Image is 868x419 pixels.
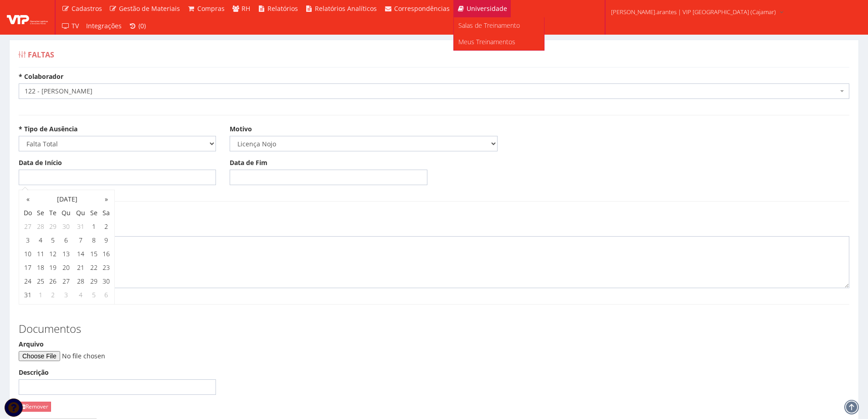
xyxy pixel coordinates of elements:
[241,4,250,13] span: RH
[19,323,849,335] h3: Documentos
[72,4,102,13] span: Cadastros
[88,274,100,288] td: 29
[25,87,838,96] span: 122 - MURILO PINHA DA SILVA
[73,288,88,302] td: 4
[34,247,46,261] td: 11
[59,247,74,261] td: 13
[73,233,88,247] td: 7
[7,10,48,24] img: logo
[73,261,88,274] td: 21
[125,17,150,35] a: (0)
[59,288,74,302] td: 3
[46,220,59,233] td: 29
[100,261,112,274] td: 23
[34,192,100,206] th: [DATE]
[21,192,34,206] th: «
[100,247,112,261] td: 16
[230,124,252,134] label: Motivo
[28,50,54,60] span: Faltas
[394,4,450,13] span: Correspondências
[46,274,59,288] td: 26
[46,233,59,247] td: 5
[34,274,46,288] td: 25
[59,206,74,220] th: Qu
[58,17,82,35] a: TV
[88,220,100,233] td: 1
[34,288,46,302] td: 1
[34,220,46,233] td: 28
[315,4,377,13] span: Relatórios Analíticos
[46,206,59,220] th: Te
[100,192,112,206] th: »
[73,220,88,233] td: 31
[46,261,59,274] td: 19
[19,72,63,81] label: * Colaborador
[86,21,122,30] span: Integrações
[197,4,225,13] span: Compras
[34,261,46,274] td: 18
[21,220,34,233] td: 27
[230,158,267,167] label: Data de Fim
[72,21,79,30] span: TV
[46,247,59,261] td: 12
[59,274,74,288] td: 27
[88,288,100,302] td: 5
[19,124,77,134] label: * Tipo de Ausência
[454,34,544,50] a: Meus Treinamentos
[59,233,74,247] td: 6
[73,247,88,261] td: 14
[19,158,62,167] label: Data de Início
[34,206,46,220] th: Se
[19,402,51,411] a: Remover
[454,17,544,34] a: Salas de Treinamento
[88,233,100,247] td: 8
[21,261,34,274] td: 17
[21,247,34,261] td: 10
[21,206,34,220] th: Do
[19,220,849,232] h3: Observações
[458,37,515,46] span: Meus Treinamentos
[46,288,59,302] td: 2
[19,368,49,377] label: Descrição
[100,233,112,247] td: 9
[21,274,34,288] td: 24
[139,21,146,30] span: (0)
[19,340,44,349] label: Arquivo
[88,206,100,220] th: Se
[73,206,88,220] th: Qu
[467,4,507,13] span: Universidade
[100,206,112,220] th: Sa
[458,21,520,30] span: Salas de Treinamento
[21,288,34,302] td: 31
[100,288,112,302] td: 6
[59,261,74,274] td: 20
[100,220,112,233] td: 2
[34,233,46,247] td: 4
[88,247,100,261] td: 15
[21,233,34,247] td: 3
[267,4,298,13] span: Relatórios
[119,4,180,13] span: Gestão de Materiais
[100,274,112,288] td: 30
[611,7,776,16] span: [PERSON_NAME].arantes | VIP [GEOGRAPHIC_DATA] (Cajamar)
[19,83,849,99] span: 122 - MURILO PINHA DA SILVA
[88,261,100,274] td: 22
[59,220,74,233] td: 30
[82,17,125,35] a: Integrações
[73,274,88,288] td: 28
